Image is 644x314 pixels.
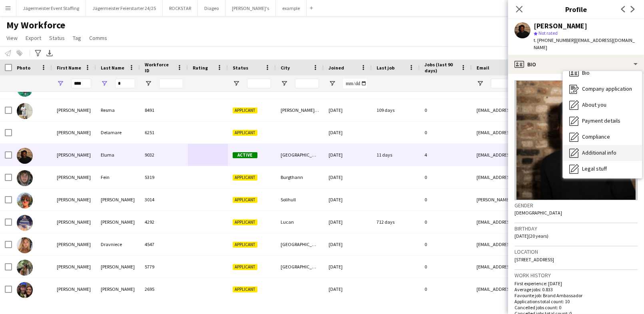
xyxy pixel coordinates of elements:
[514,80,638,200] img: Crew avatar or photo
[372,99,420,121] div: 109 days
[491,79,627,88] input: Email Filter Input
[372,211,420,233] div: 712 days
[52,233,96,255] div: [PERSON_NAME]
[508,4,644,14] h3: Profile
[71,79,91,88] input: First Name Filter Input
[295,79,319,88] input: City Filter Input
[276,189,324,211] div: Solihull
[582,149,616,156] span: Additional info
[17,193,33,209] img: Paul Kelly
[17,282,33,298] img: Sean-Paul Spiers
[514,272,638,279] h3: Work history
[140,144,188,166] div: 9032
[472,233,632,255] div: [EMAIL_ADDRESS][DOMAIN_NAME]
[233,130,257,136] span: Applicant
[276,233,324,255] div: [GEOGRAPHIC_DATA]
[159,79,183,88] input: Workforce ID Filter Input
[17,65,30,71] span: Photo
[534,37,635,50] span: | [EMAIL_ADDRESS][DOMAIN_NAME]
[45,48,54,58] app-action-btn: Export XLSX
[472,121,632,143] div: [EMAIL_ADDRESS][DOMAIN_NAME]
[329,65,344,71] span: Joined
[247,79,271,88] input: Status Filter Input
[96,278,140,300] div: [PERSON_NAME]
[6,34,18,42] span: View
[96,121,140,143] div: Delamare
[140,278,188,300] div: 2695
[46,33,68,43] a: Status
[233,242,257,248] span: Applicant
[514,304,638,310] p: Cancelled jobs count: 0
[49,34,65,42] span: Status
[538,30,558,36] span: Not rated
[472,211,632,233] div: [EMAIL_ADDRESS][DOMAIN_NAME]
[420,189,472,211] div: 0
[89,34,107,42] span: Comms
[17,170,33,186] img: Paul Fein
[233,175,257,181] span: Applicant
[276,99,324,121] div: [PERSON_NAME][GEOGRAPHIC_DATA]
[324,211,372,233] div: [DATE]
[140,233,188,255] div: 4547
[96,99,140,121] div: Resma
[324,233,372,255] div: [DATE]
[233,286,257,292] span: Applicant
[140,189,188,211] div: 3014
[101,80,108,87] button: Open Filter Menu
[514,280,638,286] p: First experience: [DATE]
[52,121,96,143] div: [PERSON_NAME]
[324,166,372,188] div: [DATE]
[225,0,276,16] button: [PERSON_NAME]'s
[140,99,188,121] div: 8491
[96,166,140,188] div: Fein
[86,0,163,16] button: Jägermeister Feierstarter 24/25
[17,215,33,231] img: Paul Varghese
[276,0,307,16] button: example
[420,99,472,121] div: 0
[534,22,587,30] div: [PERSON_NAME]
[582,69,590,76] span: Bio
[324,278,372,300] div: [DATE]
[420,233,472,255] div: 0
[563,161,642,177] div: Legal stuff
[276,166,324,188] div: Burgthann
[26,34,41,42] span: Export
[472,166,632,188] div: [EMAIL_ADDRESS][DOMAIN_NAME]
[420,256,472,278] div: 0
[233,80,240,87] button: Open Filter Menu
[70,33,84,43] a: Tag
[377,65,395,71] span: Last job
[233,152,257,158] span: Active
[145,62,173,74] span: Workforce ID
[17,148,33,164] img: Paul Eluma
[563,97,642,113] div: About you
[563,113,642,129] div: Payment details
[233,107,257,113] span: Applicant
[96,256,140,278] div: [PERSON_NAME]
[472,278,632,300] div: [EMAIL_ADDRESS][DOMAIN_NAME]
[73,34,81,42] span: Tag
[140,166,188,188] div: 5319
[101,65,124,71] span: Last Name
[163,0,198,16] button: ROCKSTAR
[472,189,632,211] div: [PERSON_NAME][EMAIL_ADDRESS][DOMAIN_NAME]
[276,144,324,166] div: [GEOGRAPHIC_DATA]
[324,144,372,166] div: [DATE]
[514,225,638,232] h3: Birthday
[514,298,638,304] p: Applications total count: 10
[140,256,188,278] div: 5779
[276,211,324,233] div: Lucan
[16,0,86,16] button: Jägermeister Event Staffing
[343,79,367,88] input: Joined Filter Input
[86,33,110,43] a: Comms
[582,165,607,172] span: Legal stuff
[563,65,642,81] div: Bio
[276,256,324,278] div: [GEOGRAPHIC_DATA]
[477,65,489,71] span: Email
[233,219,257,225] span: Applicant
[508,55,644,74] div: Bio
[96,233,140,255] div: Dravniece
[17,237,33,253] img: Paula Dravniece
[145,80,152,87] button: Open Filter Menu
[57,65,81,71] span: First Name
